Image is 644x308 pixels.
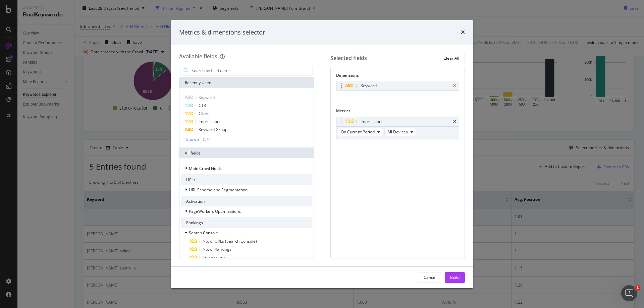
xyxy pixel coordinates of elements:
button: All Devices [384,128,416,136]
div: Dimensions [336,72,460,81]
span: No. of URLs (Search Console) [203,238,257,244]
iframe: Intercom live chat [621,285,637,301]
div: Metrics & dimensions selector [179,28,265,37]
div: Impressions [361,118,383,125]
div: Activation [181,196,312,206]
div: Cancel [424,274,436,280]
button: Clear All [438,53,465,63]
span: 1 [635,285,640,291]
div: ImpressionstimesOn Current PeriodAll Devices [336,117,460,139]
div: Keyword [361,82,377,89]
div: modal [171,20,473,288]
span: Keyword Group [199,127,227,132]
button: Build [445,272,465,283]
div: Selected fields [330,54,367,62]
span: Impressions [199,119,221,124]
span: Clicks [199,111,209,116]
div: Available fields [179,53,217,60]
div: Rankings [181,217,312,228]
div: times [453,84,456,88]
div: Recently Used [179,77,314,88]
input: Search by field name [191,65,312,75]
div: All fields [179,147,314,158]
div: Build [450,274,460,280]
div: times [461,28,465,37]
button: On Current Period [338,128,383,136]
span: PageWorkers Optimizations [189,208,241,214]
button: Cancel [418,272,442,283]
div: Keywordtimes [336,81,460,91]
div: URLs [181,174,312,185]
div: Metrics [336,108,460,116]
div: Show all [186,137,202,142]
span: On Current Period [341,129,375,135]
span: Search Console [189,230,218,236]
span: URL Scheme and Segmentation [189,187,248,193]
span: Main Crawl Fields [189,166,222,171]
span: Impressions [203,254,225,260]
span: All Devices [387,129,408,135]
span: No. of Rankings [203,246,231,252]
span: Keyword [199,95,215,100]
div: ( 5 / 7 ) [202,136,212,142]
div: Clear All [443,55,459,61]
span: CTR [199,103,206,108]
div: times [453,120,456,124]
